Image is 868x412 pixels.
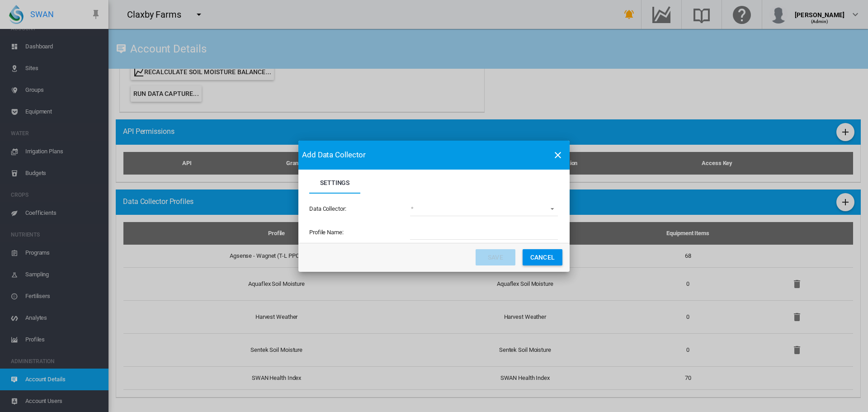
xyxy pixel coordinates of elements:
[523,249,562,265] button: Cancel
[309,228,409,237] label: Profile Name:
[320,179,349,186] span: Settings
[309,205,409,213] label: Data Collector:
[549,146,567,164] button: icon-close
[476,249,515,265] button: Save
[302,150,366,161] span: Add Data Collector
[552,150,563,161] md-icon: icon-close
[298,141,570,272] md-dialog: Settings Settings ...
